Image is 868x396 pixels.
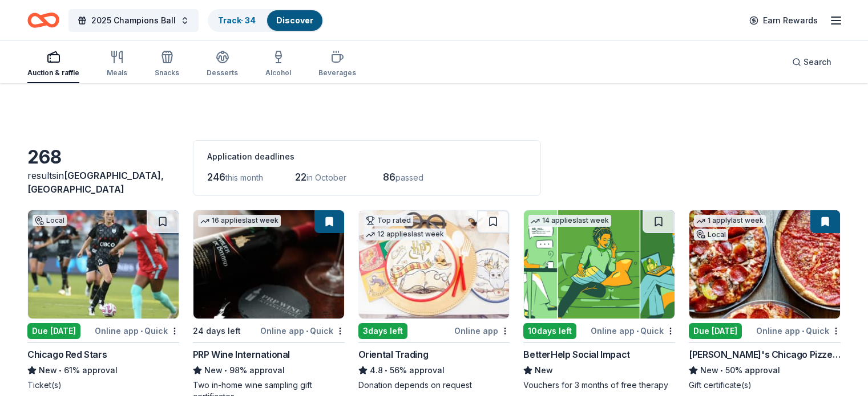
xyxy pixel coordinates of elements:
[39,364,57,377] span: New
[523,210,675,391] a: Image for BetterHelp Social Impact14 applieslast week10days leftOnline app•QuickBetterHelp Social...
[694,215,766,227] div: 1 apply last week
[364,215,413,226] div: Top rated
[802,326,804,336] span: •
[523,323,576,339] div: 10 days left
[27,68,79,77] div: Auction & raffle
[28,210,179,319] img: Image for Chicago Red Stars
[68,9,199,32] button: 2025 Champions Ball
[295,171,306,183] span: 22
[225,173,263,182] span: this month
[95,324,179,338] div: Online app Quick
[193,210,344,319] img: Image for PRP Wine International
[27,46,79,83] button: Auction & raffle
[523,379,675,391] div: Vouchers for 3 months of free therapy
[383,171,395,183] span: 86
[306,173,346,182] span: in October
[198,215,281,227] div: 16 applies last week
[395,173,423,182] span: passed
[155,68,179,77] div: Snacks
[260,324,345,338] div: Online app Quick
[59,366,62,375] span: •
[385,366,387,375] span: •
[694,229,728,240] div: Local
[742,10,825,31] a: Earn Rewards
[364,228,446,240] div: 12 applies last week
[689,348,841,361] div: [PERSON_NAME]'s Chicago Pizzeria & Pub
[306,326,308,336] span: •
[27,170,164,195] span: [GEOGRAPHIC_DATA], [GEOGRAPHIC_DATA]
[265,68,291,77] div: Alcohol
[193,324,241,338] div: 24 days left
[27,348,107,361] div: Chicago Red Stars
[218,15,256,25] a: Track· 34
[804,55,831,69] span: Search
[27,323,80,339] div: Due [DATE]
[454,324,510,338] div: Online app
[370,364,383,377] span: 4.8
[27,364,179,377] div: 61% approval
[27,169,179,196] div: results
[155,46,179,83] button: Snacks
[140,326,143,336] span: •
[318,68,356,77] div: Beverages
[783,51,841,74] button: Search
[27,7,59,34] a: Home
[689,364,841,377] div: 50% approval
[91,14,176,27] span: 2025 Champions Ball
[689,210,841,391] a: Image for Georgio's Chicago Pizzeria & Pub1 applylast weekLocalDue [DATE]Online app•Quick[PERSON_...
[207,68,238,77] div: Desserts
[358,379,510,391] div: Donation depends on request
[358,364,510,377] div: 56% approval
[535,364,553,377] span: New
[636,326,639,336] span: •
[207,46,238,83] button: Desserts
[27,146,179,169] div: 268
[358,210,510,391] a: Image for Oriental TradingTop rated12 applieslast week3days leftOnline appOriental Trading4.8•56%...
[700,364,718,377] span: New
[204,364,223,377] span: New
[33,215,67,226] div: Local
[523,348,629,361] div: BetterHelp Social Impact
[756,324,841,338] div: Online app Quick
[721,366,724,375] span: •
[318,46,356,83] button: Beverages
[107,46,127,83] button: Meals
[107,68,127,77] div: Meals
[591,324,675,338] div: Online app Quick
[689,210,840,319] img: Image for Georgio's Chicago Pizzeria & Pub
[193,348,290,361] div: PRP Wine International
[265,46,291,83] button: Alcohol
[207,150,527,164] div: Application deadlines
[358,323,407,339] div: 3 days left
[27,210,179,391] a: Image for Chicago Red StarsLocalDue [DATE]Online app•QuickChicago Red StarsNew•61% approvalTicket(s)
[27,379,179,391] div: Ticket(s)
[689,379,841,391] div: Gift certificate(s)
[193,364,345,377] div: 98% approval
[276,15,313,25] a: Discover
[524,210,675,319] img: Image for BetterHelp Social Impact
[689,323,742,339] div: Due [DATE]
[208,9,324,32] button: Track· 34Discover
[528,215,611,227] div: 14 applies last week
[224,366,227,375] span: •
[27,170,164,195] span: in
[359,210,510,319] img: Image for Oriental Trading
[358,348,429,361] div: Oriental Trading
[207,171,225,183] span: 246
